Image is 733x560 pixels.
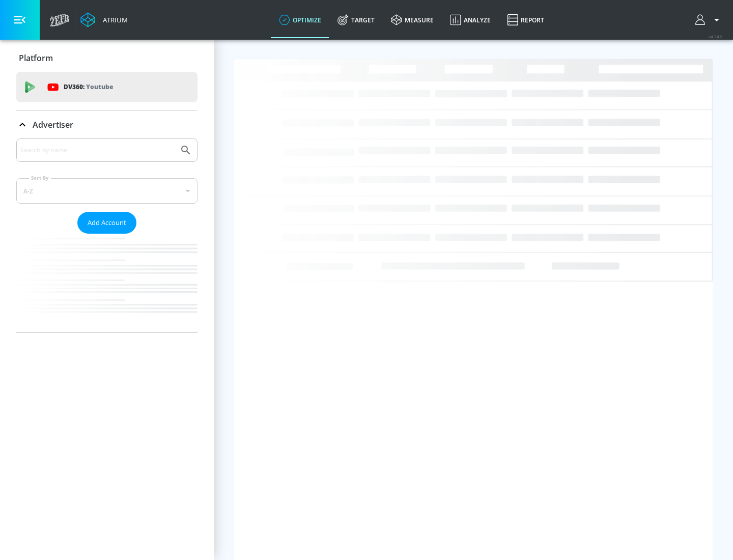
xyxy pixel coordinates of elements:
span: Add Account [88,217,126,229]
a: measure [383,2,442,38]
p: DV360: [64,81,113,93]
div: DV360: Youtube [16,72,198,102]
input: Search by name [20,144,175,157]
div: Atrium [99,15,128,24]
div: Platform [16,44,198,72]
span: v 4.24.0 [709,34,723,39]
a: Target [329,2,383,38]
a: Analyze [442,2,499,38]
button: Add Account [77,212,136,234]
a: Atrium [80,12,128,27]
div: Advertiser [16,110,198,139]
a: Report [499,2,552,38]
p: Youtube [86,81,113,92]
p: Advertiser [33,119,73,130]
div: Advertiser [16,138,198,332]
div: A-Z [16,178,198,204]
label: Sort By [29,175,51,181]
a: optimize [271,2,329,38]
nav: list of Advertiser [16,234,198,332]
p: Platform [19,52,53,64]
